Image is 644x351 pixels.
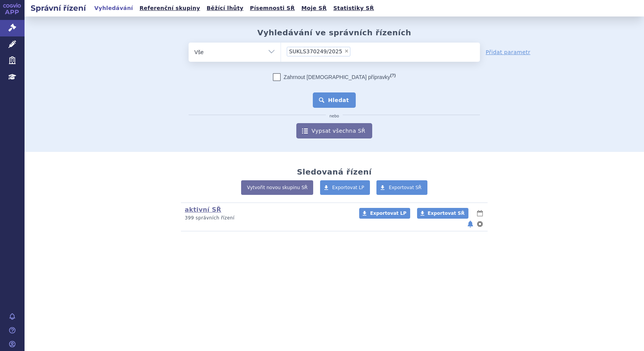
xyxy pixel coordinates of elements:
[273,73,396,81] label: Zahrnout [DEMOGRAPHIC_DATA] přípravky
[376,180,427,195] a: Exportovat SŘ
[390,73,396,78] abbr: (?)
[296,123,372,138] a: Vypsat všechna SŘ
[185,215,349,221] p: 399 správních řízení
[476,209,484,218] button: lhůty
[297,167,371,176] h2: Sledovaná řízení
[370,211,406,216] span: Exportovat LP
[137,3,202,13] a: Referenční skupiny
[467,219,474,229] button: notifikace
[476,219,484,229] button: nastavení
[241,180,313,195] a: Vytvořit novou skupinu SŘ
[25,3,92,13] h2: Správní řízení
[353,46,357,56] input: SUKLS370249/2025
[248,3,297,13] a: Písemnosti SŘ
[299,3,329,13] a: Moje SŘ
[428,211,465,216] span: Exportovat SŘ
[389,185,422,190] span: Exportovat SŘ
[257,28,411,37] h2: Vyhledávání ve správních řízeních
[332,185,365,190] span: Exportovat LP
[417,208,468,219] a: Exportovat SŘ
[92,3,135,13] a: Vyhledávání
[320,180,370,195] a: Exportovat LP
[326,114,343,119] i: nebo
[331,3,376,13] a: Statistiky SŘ
[204,3,246,13] a: Běžící lhůty
[289,49,342,54] span: SUKLS370249/2025
[344,49,349,53] span: ×
[185,206,221,213] a: aktivní SŘ
[313,92,356,108] button: Hledat
[486,48,531,56] a: Přidat parametr
[359,208,410,219] a: Exportovat LP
